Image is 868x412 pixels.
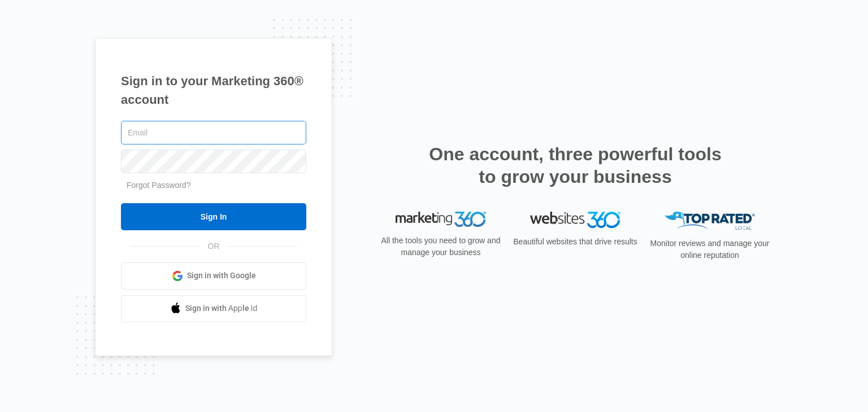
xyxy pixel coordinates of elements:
[187,270,256,282] span: Sign in with Google
[121,262,306,290] a: Sign in with Google
[121,203,306,230] input: Sign In
[121,72,306,109] h1: Sign in to your Marketing 360® account
[200,240,228,252] span: OR
[377,235,504,258] p: All the tools you need to grow and manage your business
[530,212,620,228] img: Websites 360
[396,212,486,227] img: Marketing 360
[665,212,755,230] img: Top Rated Local
[512,236,639,248] p: Beautiful websites that drive results
[185,303,258,314] span: Sign in with Apple Id
[121,295,306,322] a: Sign in with Apple Id
[426,143,725,188] h2: One account, three powerful tools to grow your business
[646,238,773,261] p: Monitor reviews and manage your online reputation
[121,121,306,144] input: Email
[127,181,191,190] a: Forgot Password?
